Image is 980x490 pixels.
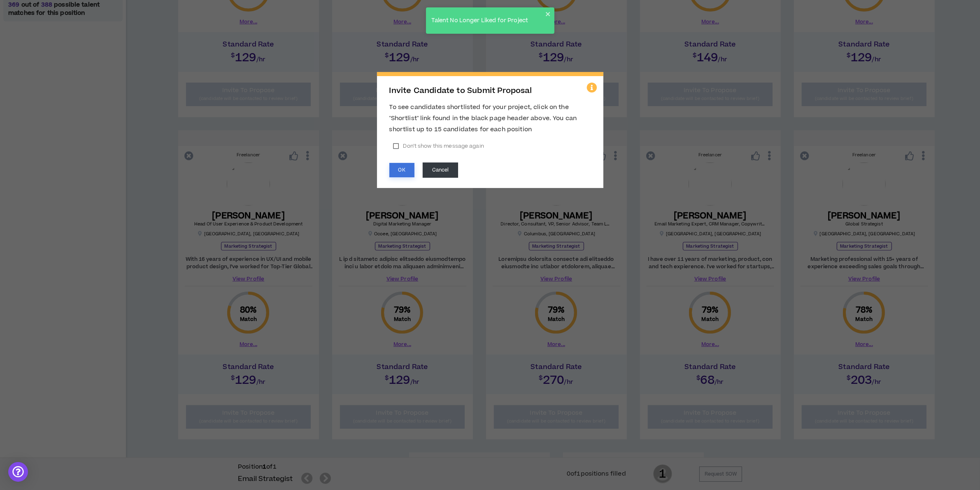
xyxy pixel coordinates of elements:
[423,163,459,178] button: Cancel
[389,103,577,134] span: To see candidates shortlisted for your project, click on the "Shortlist" link found in the black ...
[389,140,488,152] label: Don’t show this message again
[545,11,551,17] button: close
[389,86,591,95] h2: Invite Candidate to Submit Proposal
[389,163,414,177] button: OK
[8,462,28,482] div: Open Intercom Messenger
[429,14,545,28] div: Talent No Longer Liked for Project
